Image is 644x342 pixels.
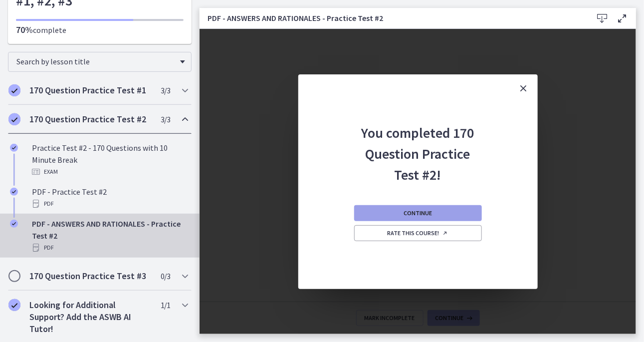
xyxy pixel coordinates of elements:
[352,102,484,185] h2: You completed 170 Question Practice Test #2!
[442,230,448,236] i: Opens in a new window
[29,270,151,282] h2: 170 Question Practice Test #3
[208,12,576,24] h3: PDF - ANSWERS AND RATIONALES - Practice Test #2
[32,242,188,254] div: PDF
[8,52,192,72] div: Search by lesson title
[16,24,33,35] span: 70%
[29,299,151,335] h2: Looking for Additional Support? Add the ASWB AI Tutor!
[354,205,482,221] button: Continue
[8,299,20,311] i: Completed
[16,24,184,36] p: complete
[16,56,175,66] span: Search by lesson title
[32,198,188,210] div: PDF
[161,299,170,311] span: 1 / 1
[510,74,538,102] button: Close
[10,144,18,152] i: Completed
[32,166,188,178] div: Exam
[388,229,448,237] span: Rate this course!
[10,188,18,196] i: Completed
[161,270,170,282] span: 0 / 3
[161,113,170,125] span: 3 / 3
[32,142,188,178] div: Practice Test #2 - 170 Questions with 10 Minute Break
[161,84,170,96] span: 3 / 3
[32,218,188,254] div: PDF - ANSWERS AND RATIONALES - Practice Test #2
[8,84,20,96] i: Completed
[29,113,151,125] h2: 170 Question Practice Test #2
[354,225,482,241] a: Rate this course! Opens in a new window
[8,113,20,125] i: Completed
[404,209,432,217] span: Continue
[29,84,151,96] h2: 170 Question Practice Test #1
[32,186,188,210] div: PDF - Practice Test #2
[10,220,18,228] i: Completed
